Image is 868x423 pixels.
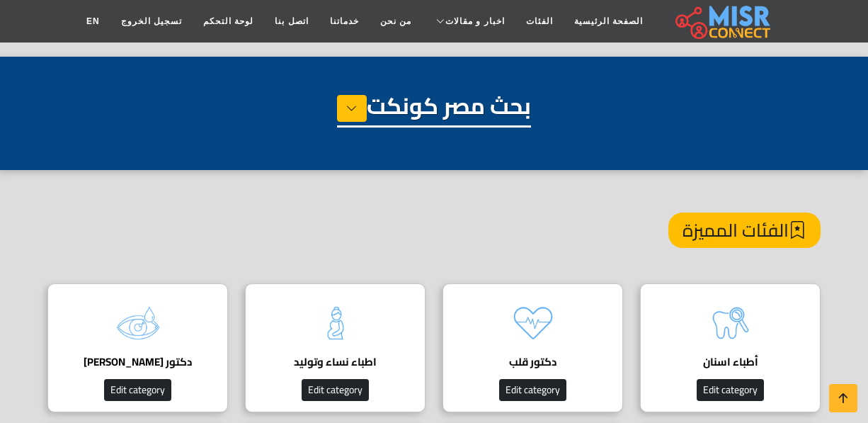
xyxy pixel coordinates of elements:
[337,92,531,128] h1: بحث مصر كونكت
[307,295,364,351] img: tQBIxbFzDjHNxea4mloJ.png
[110,295,166,351] img: O3vASGqC8OE0Zbp7R2Y3.png
[76,8,110,35] a: EN
[110,8,193,35] a: تسجيل الخروج
[564,8,653,35] a: الصفحة الرئيسية
[697,379,764,401] button: Edit category
[445,15,505,28] span: اخبار و مقالات
[668,213,821,248] h4: الفئات المميزة
[302,379,369,401] button: Edit category
[370,8,422,35] a: من نحن
[662,356,799,368] h4: أطباء اسنان
[505,295,561,351] img: kQgAgBbLbYzX17DbAKQs.png
[236,283,434,412] a: اطباء نساء وتوليد Edit category
[499,379,566,401] button: Edit category
[422,8,515,35] a: اخبار و مقالات
[464,356,601,368] h4: دكتور قلب
[632,283,829,412] a: أطباء اسنان Edit category
[675,4,770,39] img: main.misr_connect
[193,8,264,35] a: لوحة التحكم
[267,356,404,368] h4: اطباء نساء وتوليد
[264,8,319,35] a: اتصل بنا
[319,8,370,35] a: خدماتنا
[515,8,564,35] a: الفئات
[39,283,236,412] a: دكتور [PERSON_NAME] Edit category
[434,283,632,412] a: دكتور قلب Edit category
[702,295,759,351] img: k714wZmFaHWIHbCst04N.png
[69,356,206,368] h4: دكتور [PERSON_NAME]
[104,379,171,401] button: Edit category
